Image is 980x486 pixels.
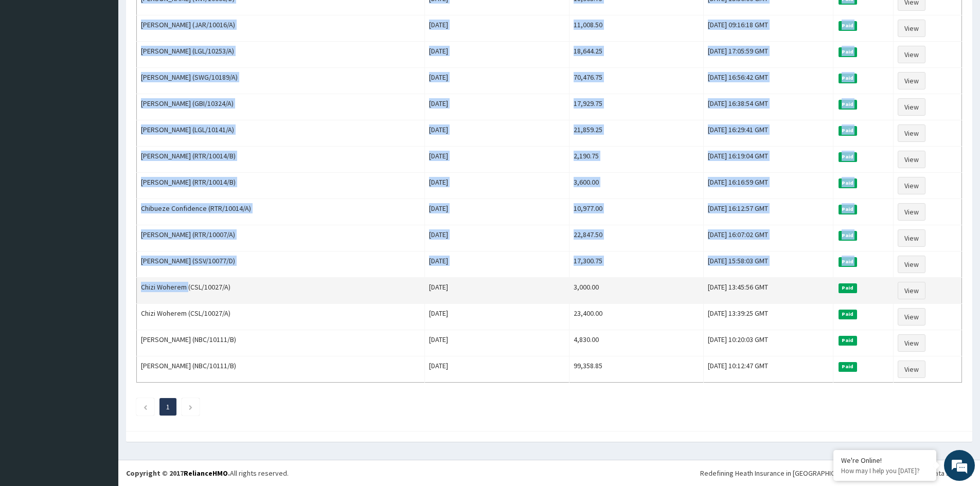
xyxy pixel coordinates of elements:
a: View [898,20,925,37]
td: 3,600.00 [569,173,704,199]
div: Redefining Heath Insurance in [GEOGRAPHIC_DATA] using Telemedicine and Data Science! [700,468,972,478]
td: [DATE] [424,173,569,199]
a: View [898,151,925,168]
a: View [898,124,925,142]
p: How may I help you today? [841,466,929,475]
span: Paid [839,152,857,161]
td: [DATE] 16:19:04 GMT [704,147,833,173]
a: View [898,72,925,89]
td: [DATE] 10:12:47 GMT [704,356,833,383]
td: [PERSON_NAME] (RTR/10014/B) [137,173,425,199]
span: Paid [839,178,857,188]
td: [DATE] [424,251,569,278]
span: Paid [839,100,857,109]
a: View [898,256,925,273]
td: 2,190.75 [569,147,704,173]
td: 22,847.50 [569,225,704,251]
td: [DATE] 09:16:18 GMT [704,15,833,42]
a: View [898,98,925,116]
a: View [898,361,925,378]
td: [DATE] [424,15,569,42]
img: d_794563401_company_1708531726252_794563401 [19,51,42,77]
td: Chizi Woherem (CSL/10027/A) [137,304,425,330]
td: [DATE] [424,278,569,304]
td: [DATE] [424,120,569,147]
span: Paid [839,205,857,214]
span: Paid [839,310,857,319]
td: [PERSON_NAME] (RTR/10014/B) [137,147,425,173]
td: [DATE] 16:29:41 GMT [704,120,833,147]
td: [DATE] 13:39:25 GMT [704,304,833,330]
a: View [898,334,925,352]
td: 4,830.00 [569,330,704,356]
td: [PERSON_NAME] (LGL/10141/A) [137,120,425,147]
td: [DATE] [424,94,569,120]
a: RelianceHMO [184,469,228,478]
td: [DATE] [424,356,569,383]
a: View [898,229,925,247]
span: Paid [839,231,857,240]
td: Chibueze Confidence (RTR/10014/A) [137,199,425,225]
a: View [898,46,925,63]
td: 70,476.75 [569,68,704,94]
span: Paid [839,126,857,135]
a: View [898,203,925,221]
td: 17,300.75 [569,251,704,278]
td: [DATE] 16:56:42 GMT [704,68,833,94]
td: [DATE] 13:45:56 GMT [704,278,833,304]
td: [PERSON_NAME] (LGL/10253/A) [137,42,425,68]
td: [DATE] [424,225,569,251]
td: [DATE] 16:38:54 GMT [704,94,833,120]
td: [PERSON_NAME] (SSV/10077/D) [137,251,425,278]
div: We're Online! [841,456,929,465]
td: [PERSON_NAME] (GBI/10324/A) [137,94,425,120]
td: [DATE] [424,147,569,173]
td: [DATE] [424,330,569,356]
td: [PERSON_NAME] (JAR/10016/A) [137,15,425,42]
td: 18,644.25 [569,42,704,68]
td: 17,929.75 [569,94,704,120]
span: Paid [839,283,857,293]
span: Paid [839,362,857,371]
div: Minimize live chat window [169,5,193,30]
a: Next page [188,402,193,411]
td: 10,977.00 [569,199,704,225]
strong: Copyright © 2017 . [126,469,230,478]
td: [DATE] [424,42,569,68]
td: [PERSON_NAME] (SWG/10189/A) [137,68,425,94]
td: [PERSON_NAME] (RTR/10007/A) [137,225,425,251]
a: View [898,282,925,299]
a: View [898,308,925,326]
td: [DATE] [424,199,569,225]
span: Paid [839,74,857,83]
td: [DATE] [424,68,569,94]
span: Paid [839,336,857,345]
td: [DATE] 16:16:59 GMT [704,173,833,199]
span: Paid [839,21,857,30]
a: View [898,177,925,194]
footer: All rights reserved. [118,460,980,486]
td: [DATE] 17:05:59 GMT [704,42,833,68]
td: [DATE] 15:58:03 GMT [704,251,833,278]
a: Page 1 is your current page [166,402,170,411]
a: Previous page [143,402,148,411]
td: [DATE] 16:12:57 GMT [704,199,833,225]
span: Paid [839,47,857,57]
td: [DATE] 16:07:02 GMT [704,225,833,251]
td: [DATE] [424,304,569,330]
span: Paid [839,257,857,266]
td: 3,000.00 [569,278,704,304]
td: 21,859.25 [569,120,704,147]
textarea: Type your message and hit 'Enter' [5,281,196,317]
td: 99,358.85 [569,356,704,383]
td: [PERSON_NAME] (NBC/10111/B) [137,330,425,356]
td: Chizi Woherem (CSL/10027/A) [137,278,425,304]
td: 11,008.50 [569,15,704,42]
td: 23,400.00 [569,304,704,330]
div: Chat with us now [54,58,173,71]
span: We're online! [60,130,142,233]
td: [PERSON_NAME] (NBC/10111/B) [137,356,425,383]
td: [DATE] 10:20:03 GMT [704,330,833,356]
